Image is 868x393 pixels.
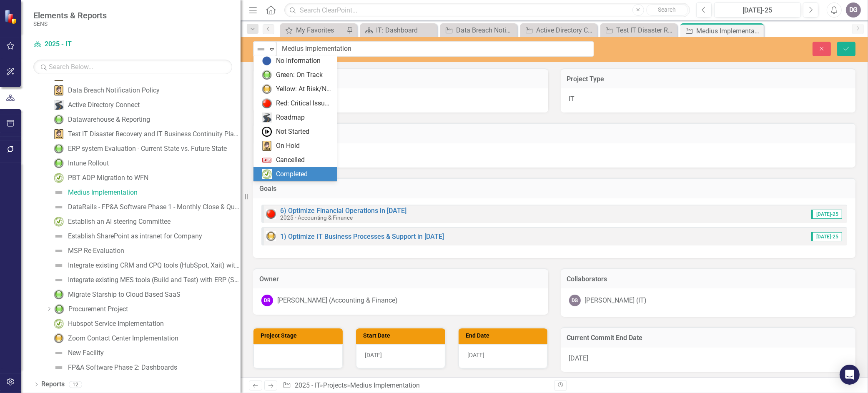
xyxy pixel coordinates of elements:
[717,5,798,15] div: [DATE]-25
[68,116,150,123] div: Datawarehouse & Reporting
[69,381,82,388] div: 12
[68,145,227,153] div: ERP system Evaluation - Current State vs. Future State
[54,333,64,343] img: Yellow: At Risk/Needs Attention
[68,101,140,109] div: Active Directory Connect
[323,381,347,389] a: Projects
[262,141,272,151] img: On Hold
[569,295,581,306] div: DG
[262,70,272,80] img: Green: On Track
[276,99,332,108] div: Red: Critical Issues/Off-Track
[54,85,64,95] img: On Hold
[466,333,544,339] h3: End Date
[52,84,160,97] a: Data Breach Notification Policy
[602,25,675,35] a: Test IT Disaster Recovery and IT Business Continuity Plans
[284,3,690,18] input: Search ClearPoint...
[54,173,64,183] img: Completed
[376,25,435,35] div: IT: Dashboard
[52,98,140,112] a: Active Directory Connect
[266,209,276,219] img: Red: Critical Issues/Off-Track
[52,273,241,287] a: Integrate existing MES tools (Build and Test) with ERP (Syteline) to minimize need for manual dat...
[33,20,107,27] small: SENS
[54,202,64,212] img: Not Defined
[283,381,548,390] div: » »
[54,290,64,300] img: Green: On Track
[52,215,171,228] a: Establish an AI steering Committee
[68,320,164,328] div: Hubspot Service Implementation
[522,25,595,35] a: Active Directory Connect
[567,334,850,342] h3: Current Commit End Date
[442,25,515,35] a: Data Breach Notification Policy
[280,214,353,221] small: 2025 - Accounting & Finance
[52,128,241,141] a: Test IT Disaster Recovery and IT Business Continuity Plans
[567,275,850,283] h3: Collaborators
[52,186,138,199] a: Medius Implementation
[68,276,241,284] div: Integrate existing MES tools (Build and Test) with ERP (Syteline) to minimize need for manual dat...
[350,381,420,389] div: Medius Implementation
[52,113,150,126] a: Datawarehouse & Reporting
[33,10,107,20] span: Elements & Reports
[569,95,575,103] span: IT
[811,232,842,241] span: [DATE]-25
[846,3,861,18] button: DG
[585,296,647,305] div: [PERSON_NAME] (IT)
[52,259,241,272] a: Integrate existing CRM and CPQ tools (HubSpot, Xait) with ERP (Syteline)
[68,349,104,357] div: New Facility
[68,189,138,196] div: Medius Implementation
[811,210,842,219] span: [DATE]-25
[68,335,178,342] div: Zoom Contact Center Implementation
[277,296,398,305] div: [PERSON_NAME] (Accounting & Finance)
[54,348,64,358] img: Not Defined
[262,56,272,66] img: No Information
[259,275,542,283] h3: Owner
[295,381,320,389] a: 2025 - IT
[68,262,241,269] div: Integrate existing CRM and CPQ tools (HubSpot, Xait) with ERP (Syteline)
[696,26,762,36] div: Medius Implementation
[280,233,444,240] a: 1) Optimize IT Business Processes & Support in [DATE]
[569,354,589,362] span: [DATE]
[33,60,232,74] input: Search Below...
[365,352,382,358] span: [DATE]
[52,244,124,258] a: MSP Re-Evaluation
[262,169,272,179] img: Completed
[54,275,64,285] img: Not Defined
[276,56,321,66] div: No Information
[68,291,181,298] div: Migrate Starship to Cloud Based SaaS
[259,185,849,193] h3: Goals
[276,155,305,165] div: Cancelled
[646,4,688,16] button: Search
[54,246,64,256] img: Not Defined
[362,25,435,35] a: IT: Dashboard
[282,25,344,35] a: My Favorites
[262,84,272,94] img: Yellow: At Risk/Needs Attention
[456,25,515,35] div: Data Breach Notification Policy
[261,333,339,339] h3: Project Stage
[259,75,542,83] h3: Project Priority
[54,100,64,110] img: Roadmap
[276,113,305,123] div: Roadmap
[54,217,64,227] img: Completed
[54,188,64,198] img: Not Defined
[52,200,241,214] a: DataRails - FP&A Software Phase 1 - Monthly Close & Quarterly Fcst
[54,144,64,154] img: Green: On Track
[54,260,64,270] img: Not Defined
[658,6,676,13] span: Search
[276,170,308,179] div: Completed
[33,40,138,49] a: 2025 - IT
[280,207,406,215] a: 6) Optimize Financial Operations in [DATE]
[54,231,64,241] img: Not Defined
[54,115,64,125] img: Green: On Track
[616,25,675,35] div: Test IT Disaster Recovery and IT Business Continuity Plans
[52,303,128,316] a: Procurement Project
[54,319,64,329] img: Completed
[68,160,109,167] div: Intune Rollout
[54,158,64,168] img: Green: On Track
[68,203,241,211] div: DataRails - FP&A Software Phase 1 - Monthly Close & Quarterly Fcst
[68,364,177,371] div: FP&A Software Phase 2: Dashboards
[52,142,227,155] a: ERP system Evaluation - Current State vs. Future State
[68,233,202,240] div: Establish SharePoint as intranet for Company
[52,230,202,243] a: Establish SharePoint as intranet for Company
[54,304,64,314] img: Green: On Track
[714,3,801,18] button: [DATE]-25
[467,352,484,358] span: [DATE]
